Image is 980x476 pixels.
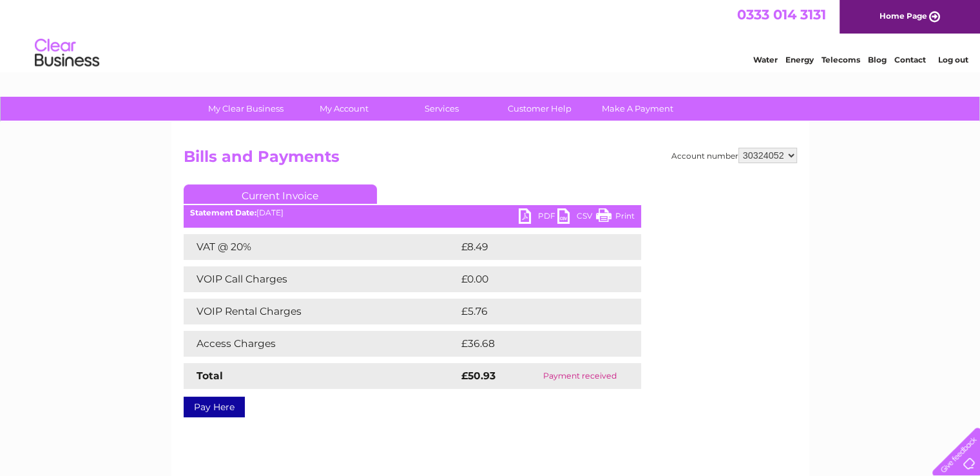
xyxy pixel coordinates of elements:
div: Account number [671,148,797,163]
a: Pay Here [184,397,245,417]
h2: Bills and Payments [184,148,797,172]
div: Clear Business is a trading name of Verastar Limited (registered in [GEOGRAPHIC_DATA] No. 3667643... [186,7,795,63]
a: Services [389,97,495,121]
a: Current Invoice [184,184,377,204]
strong: Total [197,370,223,382]
td: VOIP Rental Charges [184,299,458,324]
a: CSV [557,208,596,227]
a: My Account [291,97,397,121]
a: Log out [937,55,968,64]
td: Payment received [519,363,640,389]
td: £5.76 [458,299,611,324]
a: Water [753,55,778,64]
td: Access Charges [184,331,458,357]
a: Customer Help [486,97,593,121]
a: Print [596,208,635,227]
td: VOIP Call Charges [184,266,458,292]
a: PDF [519,208,557,227]
b: Statement Date: [190,208,256,217]
a: 0333 014 3131 [737,6,826,23]
a: Telecoms [821,55,860,64]
a: Energy [785,55,814,64]
strong: £50.93 [461,370,495,382]
td: £8.49 [458,234,611,260]
a: Make A Payment [584,97,691,121]
div: [DATE] [184,208,641,217]
a: Contact [894,55,926,64]
td: £0.00 [458,266,611,292]
a: Blog [868,55,887,64]
img: logo.png [34,34,100,73]
td: £36.68 [458,331,616,357]
td: VAT @ 20% [184,234,458,260]
a: My Clear Business [193,97,299,121]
